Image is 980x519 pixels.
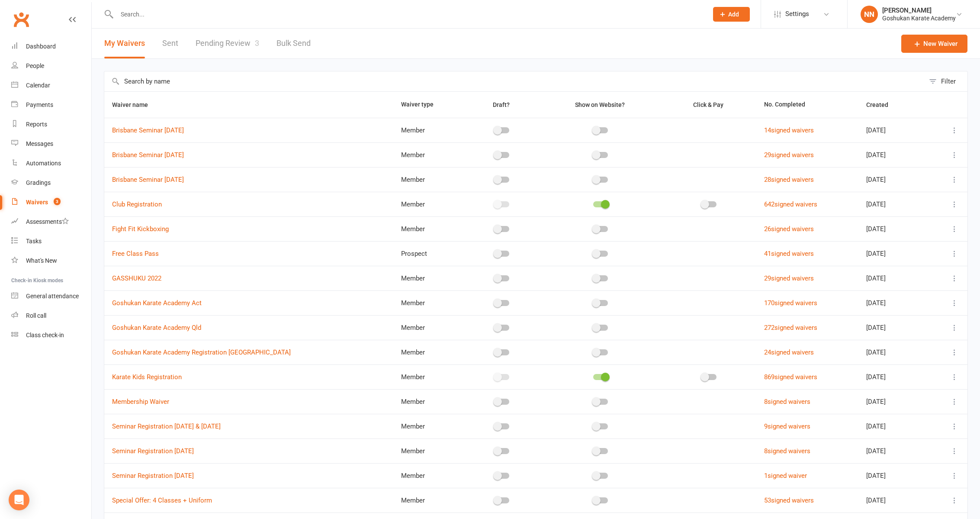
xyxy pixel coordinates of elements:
[393,463,465,488] td: Member
[764,299,817,307] a: 170signed waivers
[112,100,157,110] button: Waiver name
[393,438,465,463] td: Member
[393,364,465,389] td: Member
[858,118,929,142] td: [DATE]
[26,332,64,338] div: Class check-in
[858,216,929,241] td: [DATE]
[26,293,79,300] div: General attendance
[26,101,53,108] div: Payments
[713,7,750,22] button: Add
[858,290,929,315] td: [DATE]
[11,95,91,115] a: Payments
[112,176,184,184] a: Brisbane Seminar [DATE]
[764,348,814,356] a: 24signed waivers
[112,422,221,430] a: Seminar Registration [DATE] & [DATE]
[785,4,809,24] span: Settings
[764,274,814,282] a: 29signed waivers
[866,101,898,108] span: Created
[112,299,202,307] a: Goshukan Karate Academy Act
[26,312,46,319] div: Roll call
[112,496,212,504] a: Special Offer: 4 Classes + Uniform
[11,212,91,232] a: Assessments
[11,154,91,173] a: Automations
[26,82,50,89] div: Calendar
[26,62,44,69] div: People
[112,225,169,233] a: Fight Fit Kickboxing
[393,266,465,290] td: Member
[393,241,465,266] td: Prospect
[941,76,956,87] div: Filter
[858,364,929,389] td: [DATE]
[764,398,810,406] a: 8signed waivers
[112,250,159,258] a: Free Class Pass
[26,121,47,128] div: Reports
[764,250,814,258] a: 41signed waivers
[11,115,91,134] a: Reports
[393,488,465,513] td: Member
[26,179,51,186] div: Gradings
[9,490,29,510] div: Open Intercom Messenger
[276,29,311,58] a: Bulk Send
[858,192,929,216] td: [DATE]
[11,193,91,212] a: Waivers 3
[11,232,91,251] a: Tasks
[764,225,814,233] a: 26signed waivers
[112,101,157,108] span: Waiver name
[858,463,929,488] td: [DATE]
[858,315,929,340] td: [DATE]
[11,326,91,345] a: Class kiosk mode
[764,324,817,332] a: 272signed waivers
[10,9,32,30] a: Clubworx
[756,92,859,118] th: No. Completed
[764,151,814,159] a: 29signed waivers
[764,126,814,134] a: 14signed waivers
[393,118,465,142] td: Member
[485,100,519,110] button: Draft?
[112,472,194,480] a: Seminar Registration [DATE]
[685,100,733,110] button: Click & Pay
[393,167,465,192] td: Member
[26,218,69,225] div: Assessments
[764,496,814,504] a: 53signed waivers
[11,76,91,95] a: Calendar
[11,134,91,154] a: Messages
[393,142,465,167] td: Member
[393,92,465,118] th: Waiver type
[764,447,810,455] a: 8signed waivers
[26,160,61,167] div: Automations
[162,29,178,58] a: Sent
[858,488,929,513] td: [DATE]
[11,56,91,76] a: People
[866,100,898,110] button: Created
[11,37,91,56] a: Dashboard
[567,100,634,110] button: Show on Website?
[11,173,91,193] a: Gradings
[882,6,956,14] div: [PERSON_NAME]
[393,216,465,241] td: Member
[26,238,42,245] div: Tasks
[858,142,929,167] td: [DATE]
[858,241,929,266] td: [DATE]
[112,447,194,455] a: Seminar Registration [DATE]
[393,192,465,216] td: Member
[112,274,161,282] a: GASSHUKU 2022
[858,438,929,463] td: [DATE]
[575,101,625,108] span: Show on Website?
[104,29,145,58] button: My Waivers
[861,6,878,23] div: NN
[858,266,929,290] td: [DATE]
[104,71,925,91] input: Search by name
[393,340,465,364] td: Member
[764,200,817,208] a: 642signed waivers
[764,472,807,480] a: 1signed waiver
[393,290,465,315] td: Member
[393,389,465,414] td: Member
[112,324,201,332] a: Goshukan Karate Academy Qld
[858,414,929,438] td: [DATE]
[393,414,465,438] td: Member
[112,200,162,208] a: Club Registration
[858,340,929,364] td: [DATE]
[11,251,91,271] a: What's New
[26,140,53,147] div: Messages
[112,126,184,134] a: Brisbane Seminar [DATE]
